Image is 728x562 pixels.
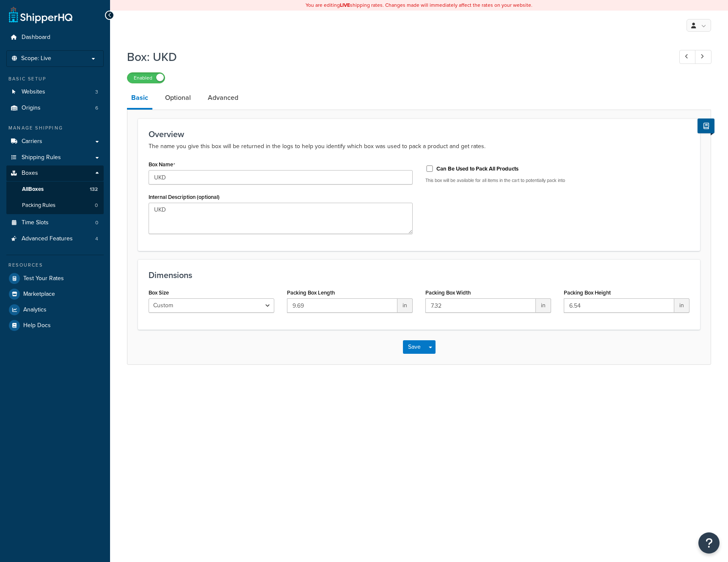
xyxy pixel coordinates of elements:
[22,154,61,161] span: Shipping Rules
[6,198,104,213] a: Packing Rules0
[95,219,98,226] span: 0
[21,55,51,62] span: Scope: Live
[564,289,611,296] label: Packing Box Height
[23,322,51,329] span: Help Docs
[6,100,104,116] a: Origins6
[6,84,104,100] li: Websites
[149,289,169,296] label: Box Size
[6,302,104,317] a: Analytics
[6,231,104,247] a: Advanced Features4
[536,298,551,313] span: in
[149,141,689,152] p: The name you give this box will be returned in the logs to help you identify which box was used t...
[22,219,49,226] span: Time Slots
[6,124,104,132] div: Manage Shipping
[6,84,104,100] a: Websites3
[6,215,104,231] a: Time Slots0
[6,30,104,45] a: Dashboard
[397,298,413,313] span: in
[161,88,195,108] a: Optional
[22,202,55,209] span: Packing Rules
[698,118,714,133] button: Show Help Docs
[22,138,42,145] span: Carriers
[95,88,98,96] span: 3
[22,186,44,193] span: All Boxes
[6,75,104,83] div: Basic Setup
[6,182,104,197] a: AllBoxes132
[149,194,220,200] label: Internal Description (optional)
[22,88,45,96] span: Websites
[23,275,64,282] span: Test Your Rates
[149,270,689,280] h3: Dimensions
[6,198,104,213] li: Packing Rules
[22,34,50,41] span: Dashboard
[436,165,518,173] label: Can Be Used to Pack All Products
[22,235,73,242] span: Advanced Features
[6,165,104,181] a: Boxes
[425,289,471,296] label: Packing Box Width
[149,161,175,168] label: Box Name
[95,105,98,112] span: 6
[204,88,243,108] a: Advanced
[23,291,55,298] span: Marketplace
[23,306,47,314] span: Analytics
[95,235,98,242] span: 4
[127,49,664,65] h1: Box: UKD
[6,150,104,165] a: Shipping Rules
[679,50,696,64] a: Previous Record
[340,1,350,9] b: LIVE
[22,105,41,112] span: Origins
[6,134,104,149] a: Carriers
[695,50,711,64] a: Next Record
[6,262,104,269] div: Resources
[149,129,689,139] h3: Overview
[6,271,104,286] a: Test Your Rates
[425,177,689,184] p: This box will be available for all items in the cart to potentially pack into
[6,215,104,231] li: Time Slots
[22,170,38,177] span: Boxes
[674,298,689,313] span: in
[6,318,104,333] a: Help Docs
[127,73,165,83] label: Enabled
[403,340,426,354] button: Save
[6,231,104,247] li: Advanced Features
[287,289,335,296] label: Packing Box Length
[6,165,104,214] li: Boxes
[698,532,720,554] button: Open Resource Center
[90,186,98,193] span: 132
[149,203,413,234] textarea: UKD
[127,88,152,110] a: Basic
[6,287,104,302] a: Marketplace
[6,100,104,116] li: Origins
[95,202,98,209] span: 0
